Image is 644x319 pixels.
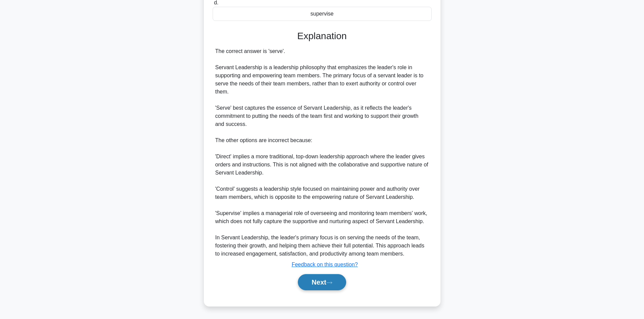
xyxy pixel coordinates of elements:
h3: Explanation [217,30,428,42]
div: The correct answer is 'serve'. Servant Leadership is a leadership philosophy that emphasizes the ... [215,47,429,258]
button: Next [298,274,346,290]
a: Feedback on this question? [292,262,358,267]
div: supervise [213,7,432,21]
